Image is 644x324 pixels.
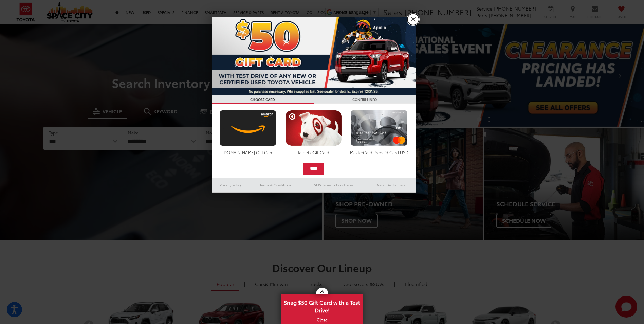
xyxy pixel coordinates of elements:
span: Snag $50 Gift Card with a Test Drive! [282,295,362,316]
div: MasterCard Prepaid Card USD [349,149,409,155]
a: SMS Terms & Conditions [302,181,366,189]
a: Terms & Conditions [250,181,301,189]
img: 53411_top_152338.jpg [212,17,416,95]
h3: CHOOSE CARD [212,95,314,104]
img: amazoncard.png [218,110,278,146]
div: [DOMAIN_NAME] Gift Card [218,149,278,155]
img: mastercard.png [349,110,409,146]
a: Brand Disclaimers [366,181,416,189]
img: targetcard.png [283,110,344,146]
div: Target eGiftCard [283,149,344,155]
h3: CONFIRM INFO [314,95,416,104]
a: Privacy Policy [212,181,250,189]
